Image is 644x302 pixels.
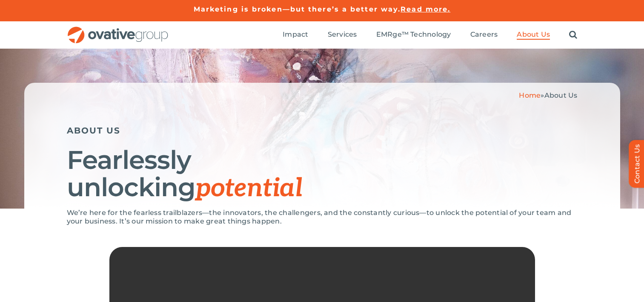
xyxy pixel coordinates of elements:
[283,21,577,49] nav: Menu
[519,91,577,99] span: »
[517,30,550,39] span: About Us
[67,125,578,136] h5: ABOUT US
[470,30,498,39] span: Careers
[67,146,578,202] h1: Fearlessly unlocking
[328,30,357,40] a: Services
[569,30,577,40] a: Search
[401,5,450,13] a: Read more.
[517,30,550,40] a: About Us
[544,91,578,99] span: About Us
[195,173,302,204] span: potential
[376,30,451,40] a: EMRge™ Technology
[194,5,401,13] a: Marketing is broken—but there’s a better way.
[67,209,578,226] p: We’re here for the fearless trailblazers—the innovators, the challengers, and the constantly curi...
[376,30,451,39] span: EMRge™ Technology
[470,30,498,40] a: Careers
[283,30,308,40] a: Impact
[283,30,308,39] span: Impact
[328,30,357,39] span: Services
[67,26,169,34] a: OG_Full_horizontal_RGB
[519,91,541,99] a: Home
